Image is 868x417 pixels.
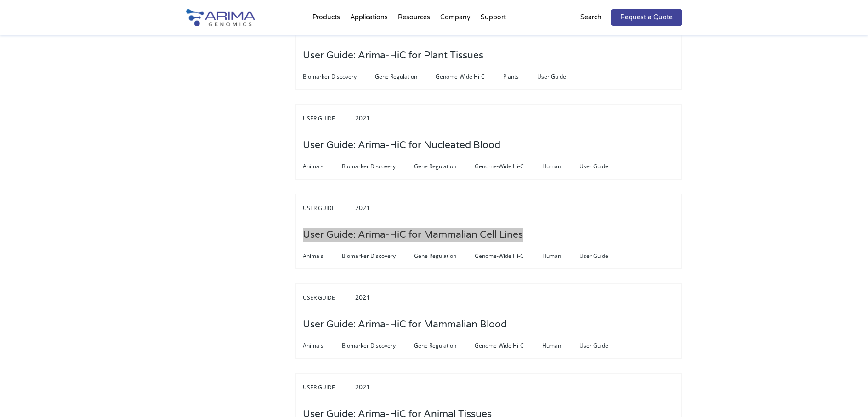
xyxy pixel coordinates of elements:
span: User Guide [579,161,627,172]
span: Genome-Wide Hi-C [475,340,542,351]
span: 2021 [355,203,370,212]
span: Human [542,161,579,172]
p: Search [580,11,601,23]
span: Genome-Wide Hi-C [475,161,542,172]
h3: User Guide: Arima-HiC for Mammalian Blood [303,310,507,339]
span: Human [542,340,579,351]
h3: User Guide: Arima-HiC for Nucleated Blood [303,131,500,160]
span: Biomarker Discovery [342,161,414,172]
h3: User Guide: Arima-HiC for Plant Tissues [303,41,483,70]
span: User Guide [303,203,353,214]
img: Arima-Genomics-logo [186,9,255,26]
h3: User Guide: Arima-HiC for Mammalian Cell Lines [303,221,523,249]
span: 2021 [355,114,370,122]
span: Animals [303,161,342,172]
a: User Guide: Arima-HiC for Mammalian Cell Lines [303,230,523,240]
span: Animals [303,251,342,262]
span: User Guide [579,251,627,262]
span: Human [542,251,579,262]
span: 2021 [355,293,370,302]
span: User Guide [537,71,584,82]
span: Animals [303,340,342,351]
a: User Guide: Arima-HiC for Nucleated Blood [303,140,500,150]
span: Genome-Wide Hi-C [436,71,503,82]
span: User Guide [303,113,353,124]
span: 2021 [355,383,370,391]
span: User Guide [303,292,353,303]
span: Gene Regulation [414,340,475,351]
span: Biomarker Discovery [342,251,414,262]
span: User Guide [579,340,627,351]
a: User Guide: Arima-HiC for Plant Tissues [303,51,483,61]
a: User Guide: Arima-HiC for Mammalian Blood [303,320,507,330]
a: Request a Quote [611,9,682,26]
span: Genome-Wide Hi-C [475,251,542,262]
span: Gene Regulation [375,71,436,82]
span: Biomarker Discovery [303,71,375,82]
span: User Guide [303,382,353,393]
span: Biomarker Discovery [342,340,414,351]
span: Gene Regulation [414,161,475,172]
span: Gene Regulation [414,251,475,262]
span: Plants [503,71,537,82]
